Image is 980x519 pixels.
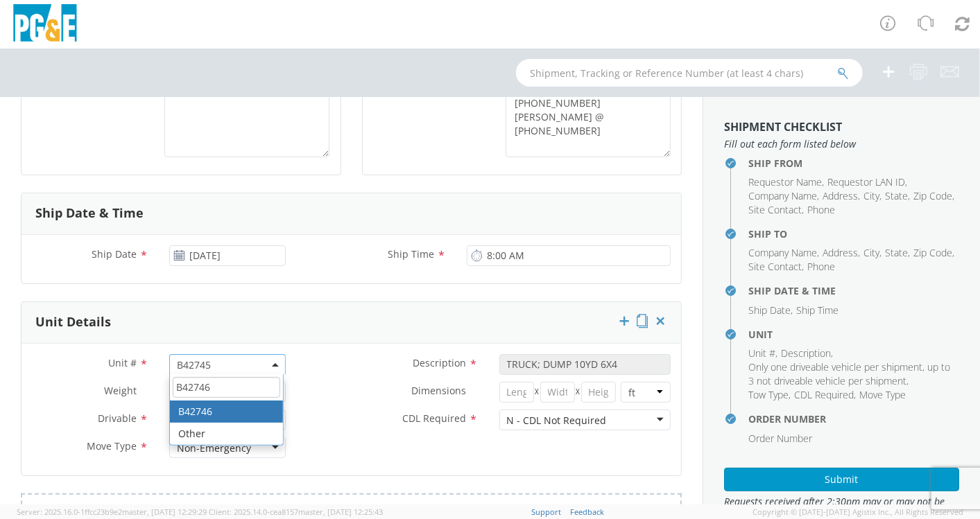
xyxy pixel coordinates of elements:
li: , [748,388,791,402]
span: Site Contact [748,203,802,216]
li: , [794,388,856,402]
span: State [885,246,908,259]
span: Description [781,346,831,360]
li: B42746 [170,401,283,423]
h3: Unit Details [35,315,111,329]
li: , [913,189,954,203]
strong: Shipment Checklist [724,119,842,134]
span: Only one driveable vehicle per shipment, up to 3 not driveable vehicle per shipment [748,360,950,387]
li: , [748,189,819,203]
li: , [827,175,907,189]
li: , [885,246,910,260]
li: , [913,246,954,260]
input: Height [581,382,616,403]
button: Submit [724,468,959,491]
li: , [748,203,804,217]
span: Move Type [87,439,137,452]
h4: Ship To [748,229,959,239]
span: Unit # [748,346,775,360]
a: Support [531,507,561,517]
h3: Ship Date & Time [35,206,144,220]
img: pge-logo-06675f144f4cfa6a6814.png [10,4,80,45]
li: , [748,304,793,317]
span: Copyright © [DATE]-[DATE] Agistix Inc., All Rights Reserved [753,507,963,518]
input: Width [540,382,575,403]
span: Server: 2025.16.0-1ffcc23b9e2 [17,507,207,517]
span: City [863,246,879,259]
span: Requestor LAN ID [827,175,905,188]
li: , [781,346,833,360]
div: Non-Emergency [177,441,251,455]
span: Requestor Name [748,175,822,188]
span: State [885,189,908,202]
span: X [534,382,540,403]
span: Weight [104,384,137,397]
span: Move Type [859,388,906,401]
span: Address [823,246,858,259]
h4: Ship From [748,158,959,168]
span: Site Contact [748,260,802,273]
span: B42745 [177,358,278,371]
span: Address [823,189,858,202]
li: , [863,189,882,203]
li: , [748,346,777,360]
li: , [823,246,860,260]
span: Company Name [748,246,817,259]
a: Feedback [570,507,604,517]
span: Ship Time [796,304,839,317]
h4: Unit [748,329,959,340]
span: Dimensions [412,384,467,397]
span: X [575,382,581,403]
span: Fill out each form listed below [724,137,959,151]
span: Zip Code [913,246,952,259]
span: Client: 2025.14.0-cea8157 [209,507,383,517]
h4: Order Number [748,414,959,424]
span: Zip Code [913,189,952,202]
span: CDL Required [403,412,467,425]
li: , [885,189,910,203]
span: City [863,189,879,202]
span: master, [DATE] 12:29:29 [122,507,207,517]
li: Other [170,423,283,445]
span: Drivable [98,412,137,425]
span: Tow Type [748,388,789,401]
span: Phone [807,260,835,273]
span: B42745 [169,354,286,375]
div: N - CDL Not Required [507,414,607,428]
span: Company Name [748,189,817,202]
span: Ship Time [388,247,434,261]
li: , [748,260,804,274]
span: Ship Date [748,304,791,317]
input: Shipment, Tracking or Reference Number (at least 4 chars) [516,59,863,87]
span: master, [DATE] 12:25:43 [298,507,383,517]
input: Length [499,382,534,403]
h4: Ship Date & Time [748,285,959,296]
span: Description [413,356,467,369]
span: Ship Date [92,247,137,261]
li: , [863,246,882,260]
span: CDL Required [794,388,854,401]
li: , [748,175,824,189]
span: Order Number [748,432,812,445]
li: , [748,360,956,388]
li: , [748,246,819,260]
span: Unit # [108,356,137,369]
span: Phone [807,203,835,216]
li: , [823,189,860,203]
